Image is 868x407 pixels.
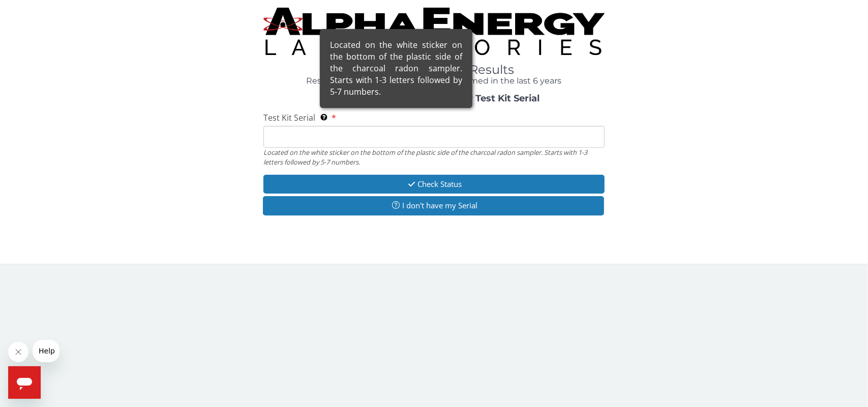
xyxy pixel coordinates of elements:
div: Located on the white sticker on the bottom of the plastic side of the charcoal radon sampler. Sta... [320,29,472,107]
img: TightCrop.jpg [263,8,605,55]
span: Test Kit Serial [263,112,315,123]
iframe: Button to launch messaging window [8,366,41,399]
h4: Results are only available for tests performed in the last 6 years [263,76,605,86]
iframe: Message from company [33,340,59,362]
h1: Radon & Mold Test Results [263,63,605,76]
button: Check Status [263,175,605,194]
iframe: Close message [8,342,28,362]
button: I don't have my Serial [263,196,604,215]
div: Located on the white sticker on the bottom of the plastic side of the charcoal radon sampler. Sta... [263,148,605,167]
